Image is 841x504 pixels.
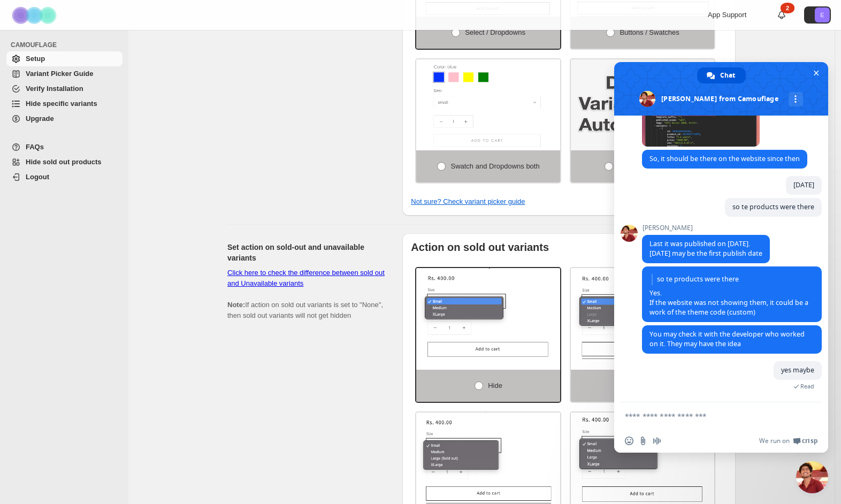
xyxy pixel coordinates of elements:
span: Chat [720,67,735,83]
span: You may check it with the developer who worked on it. They may have the idea [649,330,805,348]
span: Last it was published on [DATE]. [DATE] may be the first publish date [649,239,762,258]
button: Avatar with initials E [804,6,831,24]
img: Detect Automatically [571,59,715,150]
span: So, it should be there on the website since then [649,154,800,163]
span: Buttons / Swatches [620,28,679,36]
span: yes maybe [781,365,814,375]
a: Verify Installation [6,81,123,96]
span: Variant Picker Guide [26,70,93,78]
img: Append soldout text [416,413,560,503]
a: 2 [776,10,787,20]
span: If action on sold out variants is set to "None", then sold out variants will not get hidden [227,269,385,319]
a: Upgrade [6,111,123,126]
span: Send a file [639,437,647,445]
img: Camouflage [9,1,62,30]
span: [PERSON_NAME] [642,224,770,232]
text: E [820,12,824,18]
b: Action on sold out variants [411,241,549,253]
h2: Set action on sold-out and unavailable variants [227,242,385,263]
span: Hide specific variants [26,100,97,108]
span: Hide sold out products [26,158,102,166]
span: App Support [708,11,746,19]
a: Logout [6,170,123,185]
a: Hide sold out products [6,155,123,170]
div: More channels [789,92,803,106]
img: Disable [571,268,715,359]
span: so te products were there [732,202,814,211]
span: Select / Dropdowns [465,28,525,36]
div: Chat [697,67,746,83]
span: Insert an emoji [625,437,633,445]
span: CAMOUFLAGE [11,41,123,49]
span: [DATE] [793,180,814,189]
span: FAQs [26,143,44,151]
span: Swatch and Dropdowns both [450,162,539,170]
img: None [571,413,715,503]
img: Hide [416,268,560,359]
span: Upgrade [26,114,54,123]
a: Hide specific variants [6,96,123,111]
span: so te products were there [652,274,812,285]
span: Logout [26,173,49,181]
span: We run on [759,437,790,445]
a: We run onCrisp [759,437,817,445]
a: Click here to check the difference between sold out and Unavailable variants [227,269,385,287]
span: Read [800,383,814,390]
a: Variant Picker Guide [6,66,123,81]
span: Verify Installation [26,85,83,93]
span: Close chat [811,67,822,79]
textarea: Compose your message... [625,411,794,421]
span: Avatar with initials E [815,7,830,22]
span: Hide [488,381,502,390]
div: Close chat [796,461,828,493]
a: FAQs [6,140,123,155]
a: Setup [6,51,123,66]
a: Not sure? Check variant picker guide [411,197,525,205]
b: Note: [227,301,245,309]
span: Yes. If the website was not showing them, it could be a work of the theme code (custom) [649,274,814,317]
span: Audio message [653,437,661,445]
img: Swatch and Dropdowns both [416,59,560,150]
span: Crisp [802,437,817,445]
span: Setup [26,55,45,63]
div: 2 [781,3,794,13]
